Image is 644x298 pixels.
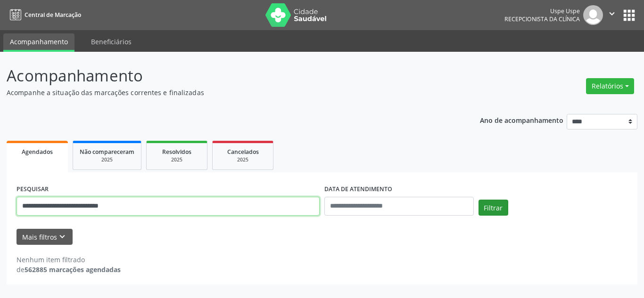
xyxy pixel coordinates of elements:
[504,7,580,15] div: Uspe Uspe
[17,265,121,274] div: de
[227,148,259,156] span: Cancelados
[586,78,634,94] button: Relatórios
[603,5,621,25] button: 
[17,229,73,245] button: Mais filtroskeyboard_arrow_down
[7,64,448,88] p: Acompanhamento
[479,200,508,216] button: Filtrar
[7,88,448,97] p: Acompanhe a situação das marcações correntes e finalizadas
[80,148,134,156] span: Não compareceram
[607,8,617,19] i: 
[162,148,191,156] span: Resolvidos
[25,265,121,274] strong: 562885 marcações agendadas
[17,182,49,197] label: PESQUISAR
[17,255,121,265] div: Nenhum item filtrado
[84,33,138,50] a: Beneficiários
[57,232,67,242] i: keyboard_arrow_down
[80,156,134,163] div: 2025
[583,5,603,25] img: img
[504,15,580,23] span: Recepcionista da clínica
[219,156,266,163] div: 2025
[3,33,74,52] a: Acompanhamento
[22,148,53,156] span: Agendados
[324,182,392,197] label: DATA DE ATENDIMENTO
[7,7,81,23] a: Central de Marcação
[480,114,563,126] p: Ano de acompanhamento
[621,7,637,24] button: apps
[153,156,200,163] div: 2025
[25,11,81,19] span: Central de Marcação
